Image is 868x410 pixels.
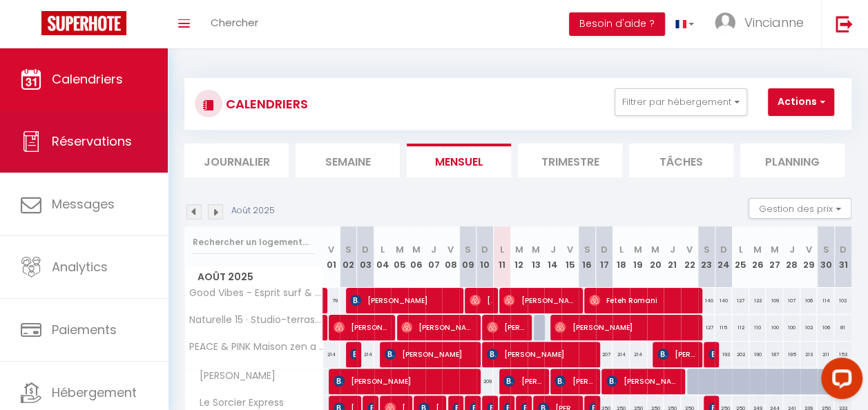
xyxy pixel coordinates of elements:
div: 214 [613,342,630,367]
abbr: V [328,243,334,256]
abbr: M [651,243,659,256]
div: 214 [323,342,340,367]
abbr: M [514,243,523,256]
th: 18 [613,226,630,288]
span: [PERSON_NAME] [334,314,389,340]
abbr: D [601,243,608,256]
div: 103 [834,288,851,313]
div: 106 [817,315,834,340]
div: 140 [715,288,732,313]
span: Août 2025 [185,267,322,287]
th: 14 [544,226,561,288]
span: [PERSON_NAME] [350,341,356,367]
th: 25 [732,226,749,288]
abbr: S [465,243,471,256]
span: [PERSON_NAME] [187,369,279,384]
abbr: D [481,243,488,256]
div: 123 [749,288,766,313]
span: Réservations [52,133,132,150]
th: 21 [664,226,681,288]
li: Tâches [629,144,733,177]
span: Analytics [52,258,108,275]
li: Mensuel [407,144,511,177]
abbr: J [789,243,794,256]
th: 08 [442,226,459,288]
p: Août 2025 [231,204,275,217]
abbr: V [447,243,454,256]
span: [PERSON_NAME] [657,341,696,367]
th: 11 [493,226,510,288]
div: 214 [630,342,647,367]
li: Trimestre [518,144,622,177]
th: 01 [323,226,340,288]
button: Gestion des prix [749,198,851,219]
div: 106 [800,288,818,313]
th: 03 [357,226,374,288]
abbr: J [550,243,556,256]
abbr: S [584,243,590,256]
th: 06 [408,226,425,288]
div: 102 [800,315,818,340]
abbr: S [345,243,351,256]
div: 190 [749,342,766,367]
span: Naturelle 15 · Studio-terrasse « En Famille à la Naturelle » [187,315,325,325]
div: 127 [698,315,715,340]
div: 107 [783,288,800,313]
abbr: M [753,243,762,256]
abbr: M [532,243,540,256]
div: 100 [766,315,783,340]
th: 26 [749,226,766,288]
abbr: D [362,243,369,256]
span: Paiements [52,321,117,338]
iframe: LiveChat chat widget [810,352,868,410]
th: 09 [459,226,476,288]
th: 22 [681,226,698,288]
span: Messages [52,195,115,213]
th: 15 [561,226,579,288]
span: [PERSON_NAME] [487,314,525,340]
abbr: M [412,243,421,256]
span: Vincianne [744,14,804,31]
img: ... [715,12,735,33]
div: 209 [476,369,494,394]
div: 81 [834,315,851,340]
div: 110 [749,315,766,340]
span: [PERSON_NAME] [334,368,472,394]
span: [PERSON_NAME] [487,341,592,367]
span: [PERSON_NAME] [503,287,575,313]
div: 112 [732,315,749,340]
img: Super Booking [41,11,126,35]
div: 193 [715,342,732,367]
span: [PERSON_NAME] [350,287,455,313]
li: Journalier [184,144,289,177]
span: [PERSON_NAME] [503,368,542,394]
li: Semaine [296,144,400,177]
span: Feteh Romani [589,287,694,313]
span: Hébergement [52,384,137,401]
th: 19 [630,226,647,288]
th: 30 [817,226,834,288]
span: Good Vibes - Esprit surf & plage [187,288,325,298]
div: 109 [766,288,783,313]
div: 115 [715,315,732,340]
th: 16 [579,226,596,288]
abbr: J [431,243,436,256]
span: [PERSON_NAME] [401,314,473,340]
div: 79 [323,288,340,313]
div: 214 [357,342,374,367]
li: Planning [740,144,845,177]
span: PEACE & PINK Maison zen a 5 mn de la plage [187,342,325,352]
input: Rechercher un logement... [193,230,315,255]
button: Actions [768,88,834,116]
span: Calendriers [52,70,123,88]
th: 12 [510,226,528,288]
abbr: M [771,243,779,256]
abbr: M [634,243,642,256]
th: 02 [340,226,357,288]
span: [PERSON_NAME] [554,314,693,340]
div: 100 [783,315,800,340]
th: 28 [783,226,800,288]
abbr: S [822,243,829,256]
th: 20 [647,226,664,288]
